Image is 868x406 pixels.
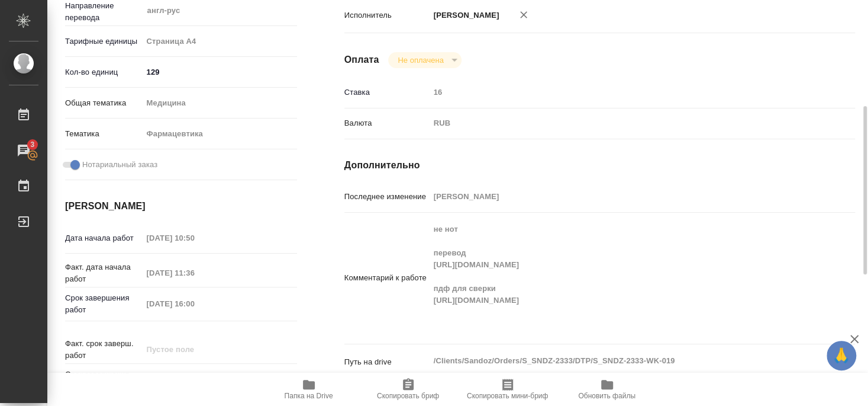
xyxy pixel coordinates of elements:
[430,351,812,371] textarea: /Clients/Sandoz/Orders/S_SNDZ-2333/DTP/S_SNDZ-2333-WK-019
[65,36,143,47] p: Тарифные единицы
[65,369,143,392] p: Срок завершения услуги
[65,66,143,78] p: Кол-во единиц
[23,139,41,151] span: 3
[344,9,430,21] p: Исполнитель
[143,31,297,52] div: Страница А4
[143,63,297,81] input: ✎ Введи что-нибудь
[458,373,557,406] button: Скопировать мини-бриф
[467,392,548,400] span: Скопировать мини-бриф
[557,373,657,406] button: Обновить файлы
[394,55,447,65] button: Не оплачена
[65,338,143,362] p: Факт. срок заверш. работ
[430,188,812,205] input: Пустое поле
[831,343,851,368] span: 🙏
[285,392,333,400] span: Папка на Drive
[344,191,430,203] p: Последнее изменение
[65,128,143,140] p: Тематика
[344,356,430,368] p: Путь на drive
[259,373,359,406] button: Папка на Drive
[827,341,856,370] button: 🙏
[65,199,297,213] h4: [PERSON_NAME]
[143,229,246,247] input: Пустое поле
[430,219,812,335] textarea: не нот перевод [URL][DOMAIN_NAME] пдф для сверки [URL][DOMAIN_NAME]
[65,97,143,109] p: Общая тематика
[377,392,439,400] span: Скопировать бриф
[143,124,297,144] div: Фармацевтика
[65,292,143,316] p: Срок завершения работ
[430,9,499,21] p: [PERSON_NAME]
[359,373,458,406] button: Скопировать бриф
[143,372,246,389] input: ✎ Введи что-нибудь
[65,232,143,244] p: Дата начала работ
[344,272,430,284] p: Комментарий к работе
[344,158,855,172] h4: Дополнительно
[511,2,537,28] button: Удалить исполнителя
[344,87,430,98] p: Ставка
[578,392,635,400] span: Обновить файлы
[430,84,812,101] input: Пустое поле
[82,159,157,171] span: Нотариальный заказ
[388,52,461,68] div: Не оплачена
[65,261,143,285] p: Факт. дата начала работ
[143,295,246,312] input: Пустое поле
[430,113,812,133] div: RUB
[143,341,246,358] input: Пустое поле
[344,117,430,129] p: Валюта
[143,93,297,113] div: Медицина
[344,53,379,67] h4: Оплата
[3,136,44,165] a: 3
[143,264,246,282] input: Пустое поле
